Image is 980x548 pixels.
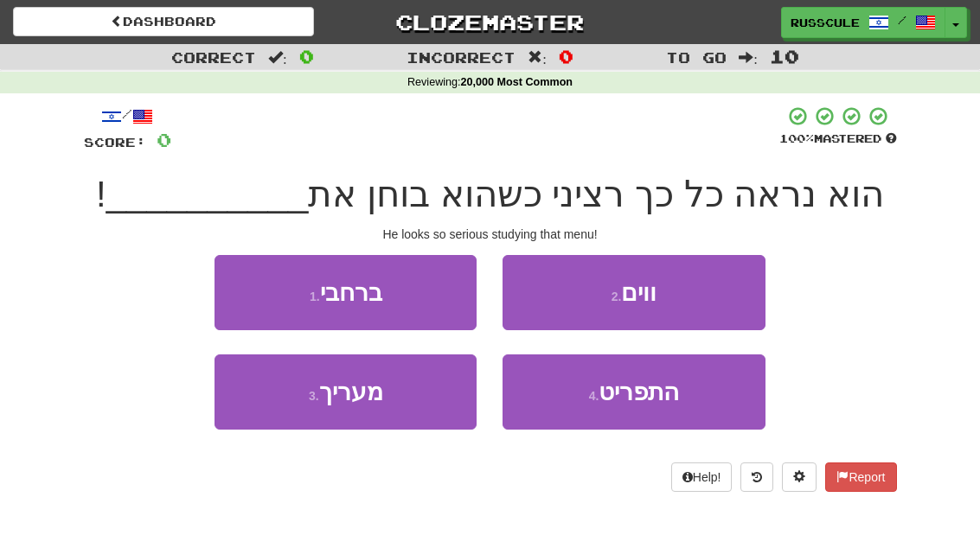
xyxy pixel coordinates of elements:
[666,48,727,66] span: To go
[770,46,799,67] span: 10
[268,50,287,65] span: :
[215,255,477,330] button: 1.ברחבי
[84,135,146,150] span: Score:
[621,279,657,306] span: ווים
[340,7,641,37] a: Clozemaster
[461,76,573,88] strong: 20,000 Most Common
[13,7,314,36] a: Dashboard
[740,462,773,492] button: Round history (alt+y)
[671,462,733,492] button: Help!
[157,129,171,150] span: 0
[612,290,622,303] small: 2 .
[320,279,382,306] span: ברחבי
[599,379,679,405] span: התפריט
[215,354,477,430] button: 3.מעריך
[106,174,309,214] span: __________
[779,131,897,147] div: Mastered
[309,389,319,403] small: 3 .
[791,15,860,30] span: russcule
[308,174,884,214] span: הוא נראה כל כך רציני כשהוא בוחן את
[503,255,765,330] button: 2.ווים
[559,46,573,67] span: 0
[898,14,906,26] span: /
[171,48,256,66] span: Correct
[503,354,765,430] button: 4.התפריט
[781,7,945,38] a: russcule /
[299,46,314,67] span: 0
[528,50,547,65] span: :
[96,174,106,214] span: !
[589,389,599,403] small: 4 .
[739,50,758,65] span: :
[310,290,320,303] small: 1 .
[84,105,171,127] div: /
[84,226,897,243] div: He looks so serious studying that menu!
[779,131,814,145] span: 100 %
[825,462,896,492] button: Report
[319,379,383,405] span: מעריך
[407,48,516,66] span: Incorrect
